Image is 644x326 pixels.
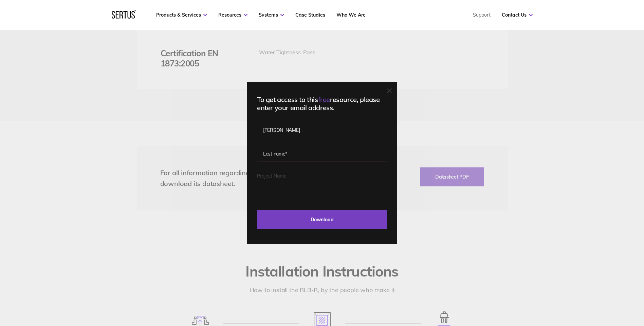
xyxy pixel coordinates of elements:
input: Last name* [257,146,387,162]
span: free [318,95,330,104]
input: Download [257,210,387,229]
a: Contact Us [502,12,533,18]
span: Project Name [257,173,287,179]
a: Who We Are [336,12,366,18]
a: Case Studies [295,12,325,18]
a: Systems [259,12,284,18]
a: Support [473,12,491,18]
a: Products & Services [156,12,207,18]
div: To get access to this resource, please enter your email address. [257,96,387,112]
input: First name* [257,122,387,138]
iframe: Chat Widget [522,247,644,326]
a: Resources [218,12,247,18]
